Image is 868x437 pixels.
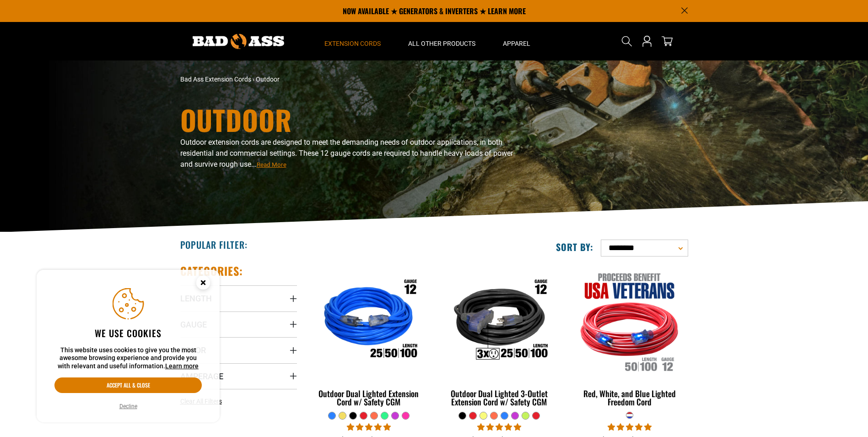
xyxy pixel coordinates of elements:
[54,346,202,371] p: This website uses cookies to give you the most awesome browsing experience and provide you with r...
[180,363,297,389] summary: Amperage
[180,106,514,133] h1: Outdoor
[556,241,593,253] label: Sort by:
[489,22,544,60] summary: Apparel
[180,138,513,169] span: Outdoor extension cords are designed to meet the demanding needs of outdoor applications, in both...
[477,423,521,432] span: 4.80 stars
[311,268,426,374] img: Outdoor Dual Lighted Extension Cord w/ Safety CGM
[441,389,557,406] div: Outdoor Dual Lighted 3-Outlet Extension Cord w/ Safety CGM
[620,34,634,49] summary: Search
[571,389,688,406] div: Red, White, and Blue Lighted Freedom Cord
[572,268,687,374] img: Red, White, and Blue Lighted Freedom Cord
[180,311,297,337] summary: Gauge
[180,264,243,278] h2: Categories:
[193,34,284,49] img: Bad Ass Extension Cords
[253,76,254,83] span: ›
[54,377,202,393] button: Accept all & close
[165,362,199,370] a: Learn more
[256,76,280,83] span: Outdoor
[503,39,530,48] span: Apparel
[311,22,394,60] summary: Extension Cords
[180,76,251,83] a: Bad Ass Extension Cords
[311,264,427,411] a: Outdoor Dual Lighted Extension Cord w/ Safety CGM Outdoor Dual Lighted Extension Cord w/ Safety CGM
[408,39,475,48] span: All Other Products
[117,402,140,411] button: Decline
[311,389,427,406] div: Outdoor Dual Lighted Extension Cord w/ Safety CGM
[442,268,557,374] img: Outdoor Dual Lighted 3-Outlet Extension Cord w/ Safety CGM
[608,423,652,432] span: 5.00 stars
[441,264,557,411] a: Outdoor Dual Lighted 3-Outlet Extension Cord w/ Safety CGM Outdoor Dual Lighted 3-Outlet Extensio...
[54,327,202,339] h2: We use cookies
[347,423,391,432] span: 4.81 stars
[180,337,297,363] summary: Color
[180,285,297,311] summary: Length
[180,75,514,84] nav: breadcrumbs
[394,22,489,60] summary: All Other Products
[257,161,286,168] span: Read More
[37,270,220,423] aside: Cookie Consent
[324,39,381,48] span: Extension Cords
[571,264,688,411] a: Red, White, and Blue Lighted Freedom Cord Red, White, and Blue Lighted Freedom Cord
[180,239,248,251] h2: Popular Filter:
